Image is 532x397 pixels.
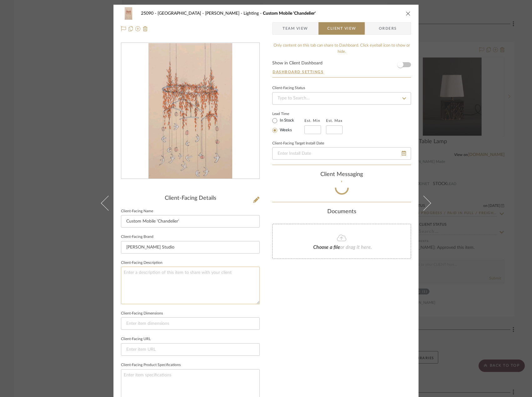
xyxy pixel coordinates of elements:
[272,92,411,105] input: Type to Search…
[121,343,260,356] input: Enter item URL
[340,245,372,250] span: or drag it here.
[272,43,411,55] div: Only content on this tab can share to Dashboard. Click eyeball icon to show or hide.
[272,171,411,178] div: client Messaging
[272,142,324,145] label: Client-Facing Target Install Date
[243,11,263,16] span: Lighting
[279,128,292,133] label: Weeks
[148,43,232,179] img: 5f6c85c3-3491-4734-826a-4cc94a2b3467_436x436.jpg
[279,118,294,123] label: In Stock
[283,22,308,35] span: Team View
[121,241,260,254] input: Enter Client-Facing Brand
[327,22,356,35] span: Client View
[121,261,163,264] label: Client-Facing Description
[313,245,340,250] span: Choose a file
[272,147,411,160] input: Enter Install Date
[272,69,324,75] button: Dashboard Settings
[121,43,259,179] div: 0
[143,26,148,31] img: Remove from project
[272,111,304,117] label: Lead Time
[121,235,153,239] label: Client-Facing Brand
[372,22,404,35] span: Orders
[121,7,136,20] img: 5f6c85c3-3491-4734-826a-4cc94a2b3467_48x40.jpg
[141,11,243,16] span: 25090 - [GEOGRAPHIC_DATA] - [PERSON_NAME]
[272,209,411,215] div: Documents
[121,215,260,228] input: Enter Client-Facing Item Name
[272,117,304,134] mat-radio-group: Select item type
[121,312,163,315] label: Client-Facing Dimensions
[326,118,343,123] label: Est. Max
[121,210,153,213] label: Client-Facing Name
[121,317,260,330] input: Enter item dimensions
[121,195,260,202] div: Client-Facing Details
[405,11,411,16] button: close
[121,338,151,341] label: Client-Facing URL
[272,87,305,90] div: Client-Facing Status
[121,364,181,367] label: Client-Facing Product Specifications
[304,118,320,123] label: Est. Min
[263,11,316,16] span: Custom Mobile 'Chandelier'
